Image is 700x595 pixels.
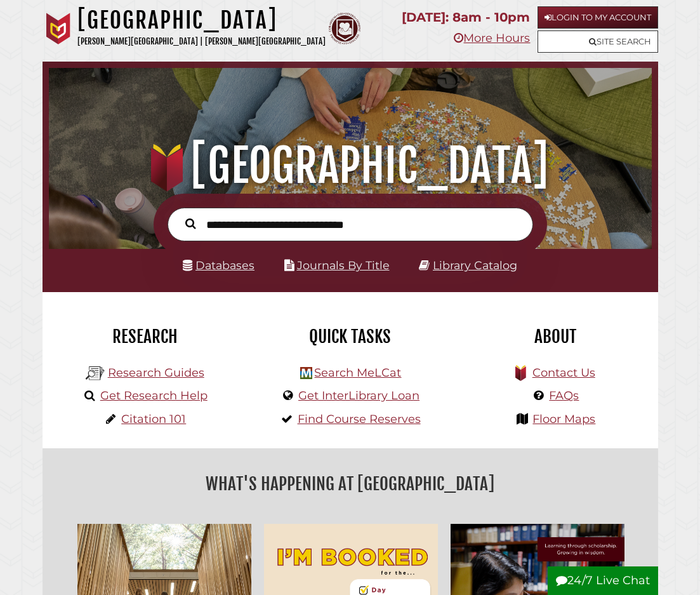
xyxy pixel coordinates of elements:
img: Hekman Library Logo [86,364,105,383]
p: [PERSON_NAME][GEOGRAPHIC_DATA] | [PERSON_NAME][GEOGRAPHIC_DATA] [77,34,326,49]
a: Citation 101 [121,412,186,426]
a: More Hours [454,31,530,45]
a: Search MeLCat [314,366,401,380]
h1: [GEOGRAPHIC_DATA] [77,6,326,34]
a: Floor Maps [532,412,595,426]
p: [DATE]: 8am - 10pm [402,6,530,29]
a: Library Catalog [433,258,517,272]
a: Login to My Account [538,6,658,29]
a: FAQs [549,389,579,403]
a: Get Research Help [100,389,208,403]
a: Journals By Title [297,258,390,272]
a: Databases [183,258,254,272]
h1: [GEOGRAPHIC_DATA] [59,138,641,194]
h2: Research [52,326,238,347]
a: Research Guides [108,366,204,380]
button: Search [179,215,202,231]
a: Find Course Reserves [298,412,421,426]
a: Site Search [538,30,658,53]
h2: About [462,326,648,347]
h2: Quick Tasks [257,326,443,347]
a: Contact Us [532,366,595,380]
img: Calvin University [43,13,74,44]
a: Get InterLibrary Loan [298,389,419,403]
img: Hekman Library Logo [300,367,312,379]
i: Search [185,218,195,230]
h2: What's Happening at [GEOGRAPHIC_DATA] [52,469,649,498]
img: Calvin Theological Seminary [329,13,360,44]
